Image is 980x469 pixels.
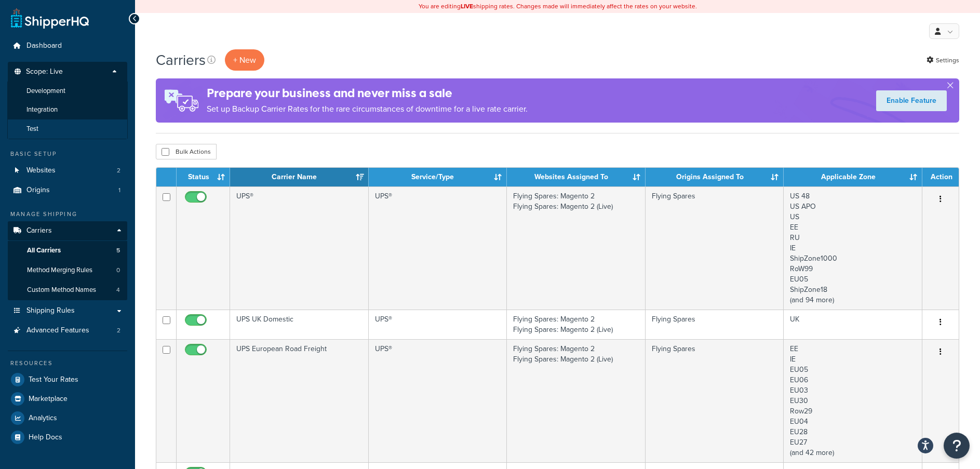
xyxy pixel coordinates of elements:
[8,261,127,280] li: Method Merging Rules
[26,87,65,96] span: Development
[7,82,128,101] li: Development
[784,339,922,462] td: EE IE EU05 EU06 EU03 EU30 Row29 EU04 EU28 EU27 (and 42 more)
[27,266,92,275] span: Method Merging Rules
[230,339,369,462] td: UPS European Road Freight
[156,50,206,70] h1: Carriers
[118,186,120,195] span: 1
[8,161,127,180] a: Websites 2
[8,150,127,158] div: Basic Setup
[156,144,217,159] button: Bulk Actions
[116,266,120,275] span: 0
[784,186,922,310] td: US 48 US APO US EE RU IE ShipZone1000 RoW99 EU05 ShipZone18 (and 94 more)
[7,100,128,119] li: Integration
[369,186,507,310] td: UPS®
[944,433,970,459] button: Open Resource Center
[8,301,127,320] a: Shipping Rules
[116,246,120,255] span: 5
[8,36,127,56] a: Dashboard
[7,119,128,139] li: Test
[8,181,127,200] a: Origins 1
[26,226,52,235] span: Carriers
[507,186,646,310] td: Flying Spares: Magento 2 Flying Spares: Magento 2 (Live)
[11,8,89,29] a: ShipperHQ Home
[26,306,75,315] span: Shipping Rules
[646,186,784,310] td: Flying Spares
[8,241,127,260] li: All Carriers
[8,241,127,260] a: All Carriers 5
[507,339,646,462] td: Flying Spares: Magento 2 Flying Spares: Magento 2 (Live)
[8,409,127,427] a: Analytics
[8,261,127,280] a: Method Merging Rules 0
[8,370,127,389] a: Test Your Rates
[225,49,264,71] button: + New
[26,68,63,76] span: Scope: Live
[8,161,127,180] li: Websites
[29,376,78,384] span: Test Your Rates
[876,90,947,111] a: Enable Feature
[27,286,96,294] span: Custom Method Names
[646,168,784,186] th: Origins Assigned To: activate to sort column ascending
[117,326,120,335] span: 2
[8,359,127,368] div: Resources
[8,390,127,408] a: Marketplace
[26,42,62,50] span: Dashboard
[26,186,50,195] span: Origins
[8,280,127,300] a: Custom Method Names 4
[507,310,646,339] td: Flying Spares: Magento 2 Flying Spares: Magento 2 (Live)
[8,210,127,219] div: Manage Shipping
[922,168,959,186] th: Action
[8,221,127,240] a: Carriers
[116,286,120,294] span: 4
[230,310,369,339] td: UPS UK Domestic
[8,181,127,200] li: Origins
[8,321,127,340] a: Advanced Features 2
[507,168,646,186] th: Websites Assigned To: activate to sort column ascending
[177,168,230,186] th: Status: activate to sort column ascending
[8,428,127,447] a: Help Docs
[29,433,62,442] span: Help Docs
[26,166,56,175] span: Websites
[927,53,959,68] a: Settings
[369,339,507,462] td: UPS®
[117,166,120,175] span: 2
[8,280,127,300] li: Custom Method Names
[207,102,528,116] p: Set up Backup Carrier Rates for the rare circumstances of downtime for a live rate carrier.
[8,221,127,300] li: Carriers
[26,326,89,335] span: Advanced Features
[27,246,61,255] span: All Carriers
[461,2,473,11] b: LIVE
[29,395,68,404] span: Marketplace
[26,105,58,114] span: Integration
[646,310,784,339] td: Flying Spares
[369,310,507,339] td: UPS®
[8,321,127,340] li: Advanced Features
[646,339,784,462] td: Flying Spares
[230,168,369,186] th: Carrier Name: activate to sort column ascending
[230,186,369,310] td: UPS®
[26,125,38,133] span: Test
[784,310,922,339] td: UK
[207,85,528,102] h4: Prepare your business and never miss a sale
[784,168,922,186] th: Applicable Zone: activate to sort column ascending
[29,414,57,423] span: Analytics
[156,78,207,123] img: ad-rules-rateshop-fe6ec290ccb7230408bd80ed9643f0289d75e0ffd9eb532fc0e269fcd187b520.png
[369,168,507,186] th: Service/Type: activate to sort column ascending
